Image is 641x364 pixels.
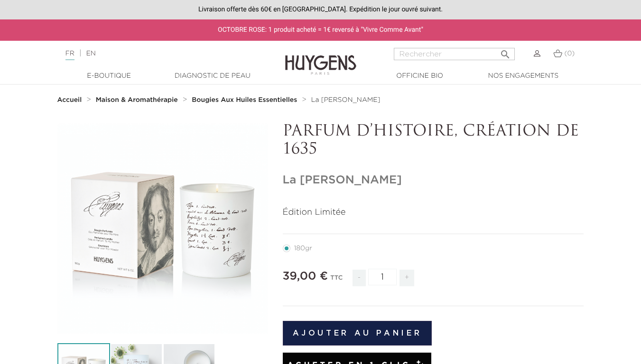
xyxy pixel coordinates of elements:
span: 39,00 € [283,271,328,282]
button: Ajouter au panier [283,321,432,346]
span: (0) [564,50,575,57]
div: TTC [330,268,343,293]
button:  [497,45,514,58]
div: | [61,48,260,59]
a: Bougies Aux Huiles Essentielles [192,96,299,104]
a: Maison & Aromathérapie [96,96,180,104]
strong: Maison & Aromathérapie [96,97,178,103]
strong: Accueil [57,97,82,103]
p: PARFUM D’HISTOIRE, CRÉATION DE 1635 [283,123,584,159]
a: La [PERSON_NAME] [311,96,381,104]
p: Édition Limitée [283,206,584,219]
a: Accueil [57,96,84,104]
a: E-Boutique [62,71,157,81]
span: - [353,270,366,286]
input: Rechercher [394,48,515,60]
input: Quantité [368,269,397,285]
a: Nos engagements [476,71,571,81]
span: La [PERSON_NAME] [311,97,381,103]
a: FR [65,50,74,60]
i:  [500,46,511,57]
a: Diagnostic de peau [165,71,260,81]
label: 180gr [283,245,324,252]
a: Officine Bio [372,71,467,81]
a: EN [86,50,95,57]
h1: La [PERSON_NAME] [283,173,584,187]
span: + [399,270,415,286]
img: Huygens [285,40,356,76]
strong: Bougies Aux Huiles Essentielles [192,97,297,103]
